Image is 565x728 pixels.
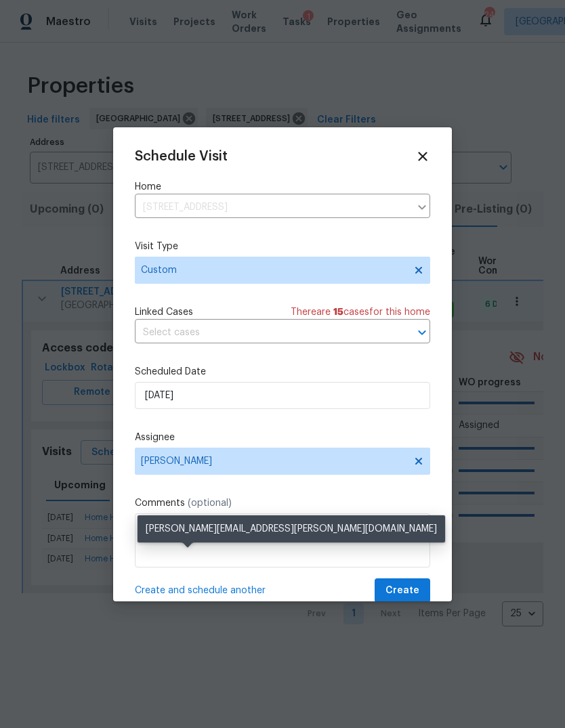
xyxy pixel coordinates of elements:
[135,365,430,379] label: Scheduled Date
[138,515,445,542] div: [PERSON_NAME][EMAIL_ADDRESS][PERSON_NAME][DOMAIN_NAME]
[141,456,406,467] span: [PERSON_NAME]
[135,496,430,510] label: Comments
[375,578,430,603] button: Create
[291,305,430,319] span: There are case s for this home
[135,240,430,253] label: Visit Type
[135,431,430,444] label: Assignee
[141,263,404,277] span: Custom
[135,322,392,343] input: Select cases
[188,498,232,508] span: (optional)
[413,323,432,342] button: Open
[135,382,430,409] input: M/D/YYYY
[135,180,430,194] label: Home
[385,582,419,599] span: Create
[135,150,228,163] span: Schedule Visit
[333,307,343,317] span: 15
[135,305,193,319] span: Linked Cases
[135,197,410,218] input: Enter in an address
[415,149,430,164] span: Close
[135,584,266,597] span: Create and schedule another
